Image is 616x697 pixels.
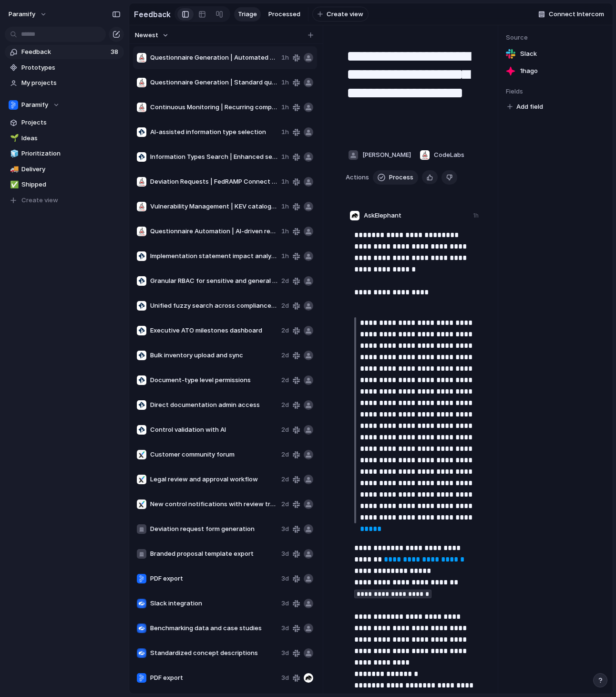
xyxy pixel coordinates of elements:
[346,173,369,182] span: Actions
[506,33,605,42] span: Source
[281,351,289,360] span: 2d
[150,375,277,385] span: Document-type level permissions
[150,351,277,360] span: Bulk inventory upload and sync
[150,673,277,683] span: PDF export
[21,165,121,174] span: Delivery
[281,227,289,236] span: 1h
[150,574,277,583] span: PDF export
[281,524,289,534] span: 3d
[150,152,277,162] span: Information Types Search | Enhanced search and filtering
[5,146,124,161] a: 🧊Prioritization
[150,202,277,211] span: Vulnerability Management | KEV catalog monitoring & deadline tracking
[10,148,17,159] div: 🧊
[5,131,124,146] div: 🌱Ideas
[516,102,543,112] span: Add field
[281,425,289,435] span: 2d
[21,118,121,127] span: Projects
[21,180,121,189] span: Shipped
[281,53,289,62] span: 1h
[327,10,363,19] span: Create view
[312,7,369,22] button: Create view
[281,599,289,608] span: 3d
[9,10,35,19] span: Paramify
[5,98,124,112] button: Paramify
[281,103,289,112] span: 1h
[21,63,121,73] span: Prototypes
[281,177,289,187] span: 1h
[389,173,413,182] span: Process
[473,211,479,220] div: 1h
[150,425,277,435] span: Control validation with AI
[9,180,18,189] button: ✅
[10,164,17,175] div: 🚚
[364,211,401,220] span: AskElephant
[281,127,289,137] span: 1h
[281,450,289,459] span: 2d
[281,624,289,633] span: 3d
[362,150,411,160] span: [PERSON_NAME]
[281,251,289,261] span: 1h
[534,7,608,21] button: Connect Intercom
[21,78,121,88] span: My projects
[150,450,277,459] span: Customer community forum
[150,53,277,62] span: Questionnaire Generation | Automated questionnaire response
[281,549,289,559] span: 3d
[281,78,289,87] span: 1h
[150,78,277,87] span: Questionnaire Generation | Standard questionnaire auto-generation (CAIQ, SIG)
[135,31,158,40] span: Newest
[9,165,18,174] button: 🚚
[549,10,604,19] span: Connect Intercom
[281,648,289,658] span: 3d
[150,648,277,658] span: Standardized concept descriptions
[281,152,289,162] span: 1h
[281,574,289,583] span: 3d
[150,400,277,410] span: Direct documentation admin access
[150,475,277,484] span: Legal review and approval workflow
[268,10,300,19] span: Processed
[150,177,277,187] span: Deviation Requests | FedRAMP Connect format automation
[134,9,171,20] h2: Feedback
[5,162,124,177] a: 🚚Delivery
[373,170,418,185] button: Process
[5,61,124,75] a: Prototypes
[21,149,121,158] span: Prioritization
[10,179,17,190] div: ✅
[150,251,277,261] span: Implementation statement impact analysis
[5,76,124,90] a: My projects
[21,134,121,143] span: Ideas
[150,227,277,236] span: Questionnaire Automation | AI-driven response automation
[21,100,48,110] span: Paramify
[111,47,120,57] span: 38
[238,10,257,19] span: Triage
[520,66,538,76] span: 1h ago
[150,326,277,335] span: Executive ATO milestones dashboard
[281,276,289,286] span: 2d
[281,673,289,683] span: 3d
[346,147,413,163] button: [PERSON_NAME]
[21,47,108,57] span: Feedback
[281,202,289,211] span: 1h
[281,475,289,484] span: 2d
[506,101,544,113] button: Add field
[234,7,261,21] a: Triage
[434,150,464,160] span: CodeLabs
[506,47,605,61] a: Slack
[150,499,277,509] span: New control notifications with review tracking
[5,177,124,192] a: ✅Shipped
[281,301,289,311] span: 2d
[150,276,277,286] span: Granular RBAC for sensitive and general documents
[281,375,289,385] span: 2d
[10,133,17,144] div: 🌱
[150,524,277,534] span: Deviation request form generation
[150,624,277,633] span: Benchmarking data and case studies
[150,549,277,559] span: Branded proposal template export
[9,134,18,143] button: 🌱
[5,45,124,59] a: Feedback38
[21,196,58,205] span: Create view
[150,301,277,311] span: Unified fuzzy search across compliance content
[150,103,277,112] span: Continuous Monitoring | Recurring compliance tasks & reminders
[441,170,457,185] button: Delete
